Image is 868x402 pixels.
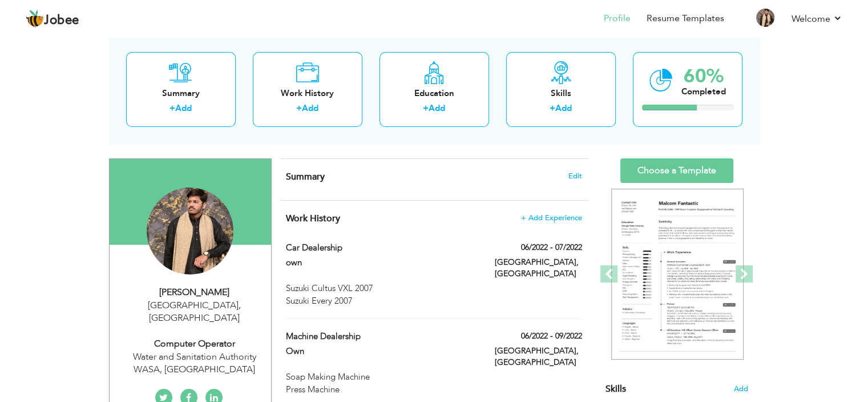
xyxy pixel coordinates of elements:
[495,257,582,280] label: [GEOGRAPHIC_DATA], [GEOGRAPHIC_DATA]
[286,345,478,357] label: Own
[423,102,429,114] label: +
[429,102,445,114] a: Add
[792,12,842,26] a: Welcome
[118,337,271,351] div: Computer Operator
[26,10,79,28] a: Jobee
[681,86,726,98] div: Completed
[647,12,724,25] a: Resume Templates
[521,242,582,253] label: 06/2022 - 07/2022
[239,299,241,312] span: ,
[555,102,572,114] a: Add
[515,87,607,99] div: Skills
[550,102,555,114] label: +
[286,171,582,182] h4: Adding a summary is a quick and easy way to highlight your experience and interests.
[175,102,192,114] a: Add
[620,158,733,183] a: Choose a Template
[286,170,325,183] span: Summary
[756,9,774,27] img: Profile Img
[286,371,582,396] div: Soap Making Machine Press Machine
[681,67,726,86] div: 60%
[118,351,271,377] div: Water and Sanitation Authority WASA, [GEOGRAPHIC_DATA]
[286,257,478,269] label: own
[286,212,340,225] span: Work History
[286,213,582,224] h4: This helps to show the companies you have worked for.
[286,282,582,307] div: Suzuki Cultus VXL 2007 Suzuki Every 2007
[147,188,233,274] img: Abdul Raheem
[605,383,626,395] span: Skills
[286,331,478,343] label: Machine dealership
[604,12,631,25] a: Profile
[26,10,44,28] img: jobee.io
[734,384,748,395] span: Add
[286,242,478,254] label: Car Dealership
[118,286,271,299] div: [PERSON_NAME]
[44,14,79,27] span: Jobee
[302,102,318,114] a: Add
[296,102,302,114] label: +
[135,87,227,99] div: Summary
[495,345,582,368] label: [GEOGRAPHIC_DATA], [GEOGRAPHIC_DATA]
[568,172,582,180] span: Edit
[521,331,582,342] label: 06/2022 - 09/2022
[262,87,353,99] div: Work History
[169,102,175,114] label: +
[118,299,271,325] div: [GEOGRAPHIC_DATA] [GEOGRAPHIC_DATA]
[389,87,480,99] div: Education
[521,214,582,222] span: + Add Experience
